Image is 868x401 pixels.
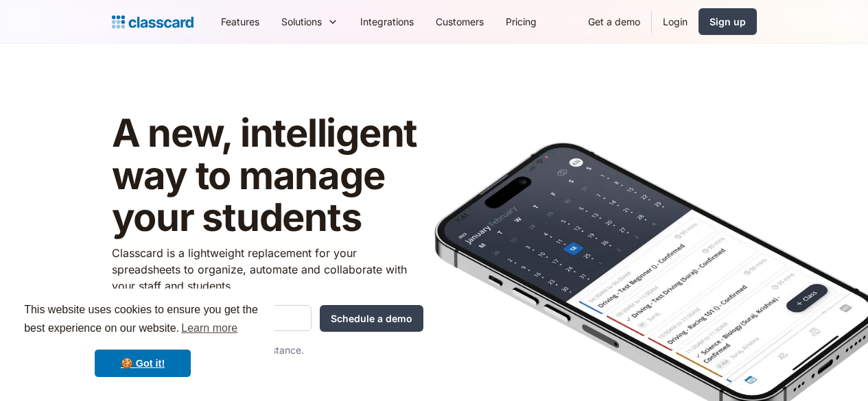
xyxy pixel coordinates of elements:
[112,12,193,32] a: Logo
[179,318,239,339] a: learn more about cookies
[112,245,423,294] p: Classcard is a lightweight replacement for your spreadsheets to organize, automate and collaborat...
[281,14,322,29] div: Solutions
[270,6,349,37] div: Solutions
[112,112,423,239] h1: A new, intelligent way to manage your students
[349,6,425,37] a: Integrations
[425,6,495,37] a: Customers
[495,6,548,37] a: Pricing
[699,8,757,35] a: Sign up
[24,302,261,339] span: This website uses cookies to ensure you get the best experience on our website.
[320,305,423,332] input: Schedule a demo
[95,350,191,377] a: dismiss cookie message
[11,289,274,390] div: cookieconsent
[709,14,746,29] div: Sign up
[652,6,699,37] a: Login
[210,6,270,37] a: Features
[577,6,651,37] a: Get a demo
